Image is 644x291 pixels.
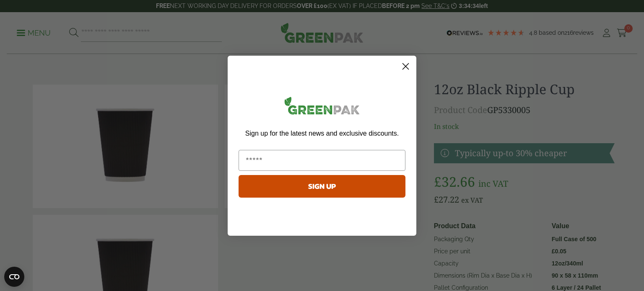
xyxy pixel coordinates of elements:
[398,59,413,74] button: Close dialog
[239,93,405,121] img: greenpak_logo
[239,175,405,198] button: SIGN UP
[245,130,399,137] span: Sign up for the latest news and exclusive discounts.
[4,267,24,287] button: Open CMP widget
[239,150,405,171] input: Email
